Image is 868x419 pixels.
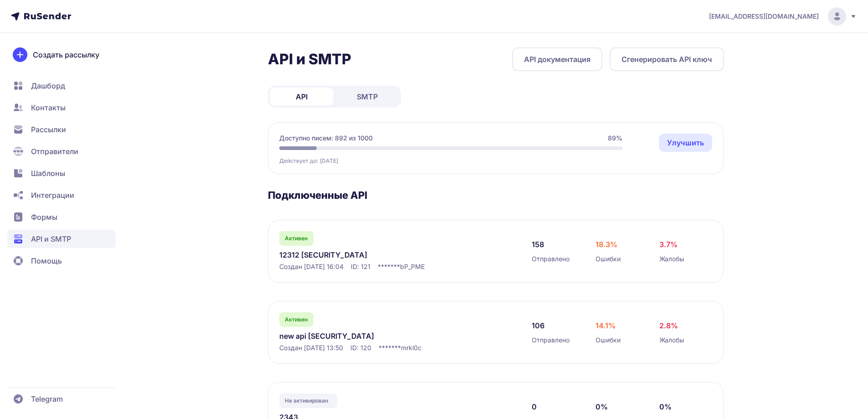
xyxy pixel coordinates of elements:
span: ID: 120 [350,343,371,352]
span: SMTP [357,91,378,102]
span: Ошибки [596,336,621,345]
span: API и SMTP [31,233,71,244]
span: 0 [532,401,537,412]
span: Дашборд [31,80,65,91]
span: Создан [DATE] 16:04 [279,262,344,271]
a: SMTP [335,88,399,106]
a: API документация [512,47,602,71]
a: Улучшить [659,134,712,152]
span: Создать рассылку [33,49,99,60]
span: Активен [285,316,308,323]
span: mrki0c [401,343,421,352]
a: new api [SECURITY_DATA] [279,331,466,341]
a: Telegram [7,390,116,408]
span: Помощь [31,255,62,266]
span: Шаблоны [31,168,65,179]
span: Активен [285,235,308,242]
span: Не активирован [285,397,328,404]
span: 2.8% [659,320,678,331]
a: 12312 [SECURITY_DATA] [279,249,466,260]
span: Рассылки [31,124,66,135]
h3: Подключенные API [268,189,724,202]
span: Telegram [31,393,63,404]
span: 106 [532,320,544,331]
span: Формы [31,212,57,222]
span: Отправлено [532,336,570,345]
span: Интеграции [31,190,74,201]
span: Действует до: [DATE] [279,157,338,165]
span: 0% [659,401,672,412]
span: Отправители [31,146,78,157]
h2: API и SMTP [268,50,351,68]
a: API [270,88,334,106]
span: Жалобы [659,336,684,345]
span: Жалобы [659,254,684,264]
span: 14.1% [596,320,616,331]
button: Сгенерировать API ключ [610,47,724,71]
span: Ошибки [596,254,621,264]
span: [EMAIL_ADDRESS][DOMAIN_NAME] [709,12,819,21]
span: Создан [DATE] 13:50 [279,343,343,352]
span: 3.7% [659,239,678,250]
span: Доступно писем: 892 из 1000 [279,134,373,143]
span: 18.3% [596,239,617,250]
span: Отправлено [532,254,570,264]
span: 0% [596,401,608,412]
span: 89% [608,134,622,143]
span: API [296,91,308,102]
span: ID: 121 [351,262,370,271]
span: bP_PME [400,262,425,271]
span: Контакты [31,102,66,113]
span: 158 [532,239,544,250]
